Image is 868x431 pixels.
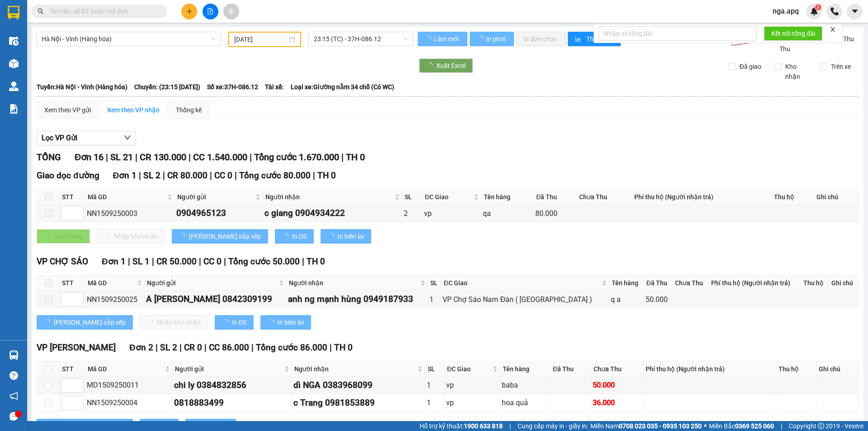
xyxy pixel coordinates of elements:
img: warehouse-icon [9,350,19,360]
strong: 0708 023 035 - 0935 103 250 [619,422,702,430]
span: | [313,170,315,181]
span: [PERSON_NAME] sắp xếp [189,231,261,241]
div: qa [483,208,533,219]
th: SL [428,276,442,291]
span: Người nhận [294,364,416,374]
div: baba [502,379,549,391]
span: TH 0 [317,170,336,181]
span: In biên lai [203,421,229,431]
button: plus [181,4,197,19]
span: CC 0 [214,170,232,181]
span: [PERSON_NAME] sắp xếp [54,421,126,431]
span: Người gửi [177,192,254,202]
span: Kho nhận [782,62,813,81]
th: Tên hàng [609,276,644,291]
th: Ghi chú [814,190,859,205]
button: In đơn chọn [516,32,566,46]
button: Kết nối tổng đài [764,26,822,41]
span: Hà Nội - Vinh (Hàng hóa) [42,32,216,46]
span: CC 1.540.000 [193,152,247,163]
th: SL [425,362,445,377]
th: Thu hộ [801,276,829,291]
button: Giao hàng [37,229,90,244]
span: Người gửi [147,278,278,288]
th: STT [60,276,85,291]
span: In DS [292,231,307,241]
div: 50.000 [593,379,642,391]
span: Miền Nam [590,421,702,431]
span: message [9,412,18,421]
div: 80.000 [535,208,575,219]
div: Xem theo VP nhận [107,105,160,115]
span: Tổng cước 80.000 [239,170,311,181]
span: | [152,256,154,267]
button: file-add [203,4,218,19]
span: SL 1 [132,256,150,267]
th: Thu hộ [772,190,814,205]
span: Tài xế: [265,82,284,92]
span: | [509,421,511,431]
span: Đơn 2 [129,342,153,353]
button: bar-chartThống kê [568,32,621,46]
span: | [251,342,254,353]
span: loading [426,62,436,69]
span: | [302,256,304,267]
span: | [179,342,182,353]
div: anh ng mạnh hùng 0949187933 [288,292,426,306]
div: chi ly 0384832856 [174,378,290,392]
button: Làm mới [418,32,467,46]
button: [PERSON_NAME] sắp xếp [37,315,133,330]
div: A [PERSON_NAME] 0842309199 [146,292,285,306]
img: solution-icon [9,104,19,114]
th: Phí thu hộ (Người nhận trả) [632,190,772,205]
span: | [135,152,137,163]
span: In phơi [486,34,507,44]
th: Ghi chú [816,362,859,377]
img: warehouse-icon [9,36,19,46]
td: MD1509250011 [85,377,173,394]
span: copyright [818,423,824,429]
span: Đơn 1 [113,170,137,181]
th: STT [60,190,85,205]
div: 36.000 [593,397,642,408]
div: NN1509250025 [87,294,143,305]
img: phone-icon [830,7,839,15]
div: 1 [429,294,440,305]
th: Chưa Thu [591,362,643,377]
span: Mã GD [88,192,165,202]
span: Loại xe: Giường nằm 34 chỗ (Có WC) [291,82,394,92]
span: question-circle [9,371,18,380]
img: warehouse-icon [9,81,19,91]
span: Miền Bắc [709,421,774,431]
th: Tên hàng [500,362,551,377]
button: caret-down [847,4,863,19]
button: In biên lai [260,315,311,330]
span: down [124,134,131,141]
span: loading [179,233,189,239]
span: CR 0 [184,342,202,353]
div: 1 [427,397,443,408]
span: Tổng cước 1.670.000 [254,152,339,163]
button: In phơi [470,32,514,46]
span: plus [186,8,193,14]
span: | [156,342,158,353]
button: In biên lai [321,229,371,244]
span: | [189,152,191,163]
span: bar-chart [575,36,583,43]
div: c giang 0904934222 [264,206,401,220]
span: loading [425,36,433,42]
span: | [250,152,252,163]
span: Đơn 16 [75,152,104,163]
b: Tuyến: Hà Nội - Vinh (Hàng hóa) [37,83,127,91]
span: | [163,170,165,181]
div: NN1509250003 [87,208,173,219]
button: Nhập kho nhận [140,315,208,330]
th: Phí thu hộ (Người nhận trả) [709,276,802,291]
span: Đơn 1 [102,256,126,267]
span: Kết nối tổng đài [771,29,815,38]
div: vp [446,397,499,408]
span: Chuyến: (23:15 [DATE]) [134,82,200,92]
span: | [106,152,108,163]
div: 0904965123 [176,206,261,220]
span: loading [282,233,292,239]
